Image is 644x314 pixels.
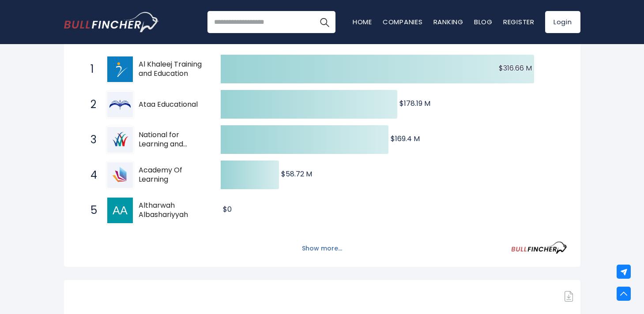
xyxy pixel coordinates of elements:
[139,60,205,78] span: Al Khaleej Training and Education
[139,166,205,184] span: Academy Of Learning
[391,134,420,144] text: $169.4 M
[297,241,347,256] button: Show more...
[474,17,493,26] a: Blog
[399,98,430,108] text: $178.19 M
[64,12,159,32] img: Bullfincher logo
[64,12,159,32] a: Go to homepage
[139,131,205,149] span: National for Learning and Education
[383,17,423,26] a: Companies
[223,204,232,214] text: $0
[107,56,133,82] img: Al Khaleej Training and Education
[86,203,95,218] span: 5
[281,169,312,179] text: $58.72 M
[499,63,532,73] text: $316.66 M
[107,162,133,188] img: Academy Of Learning
[86,132,95,147] span: 3
[503,17,535,26] a: Register
[139,100,205,109] span: Ataa Educational
[353,17,372,26] a: Home
[86,62,95,77] span: 1
[86,168,95,183] span: 4
[86,97,95,112] span: 2
[107,198,133,223] img: Altharwah Albashariyyah
[139,201,205,220] span: Altharwah Albashariyyah
[107,127,133,153] img: National for Learning and Education
[433,17,463,26] a: Ranking
[107,92,133,117] img: Ataa Educational
[545,11,580,33] a: Login
[313,11,335,33] button: Search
